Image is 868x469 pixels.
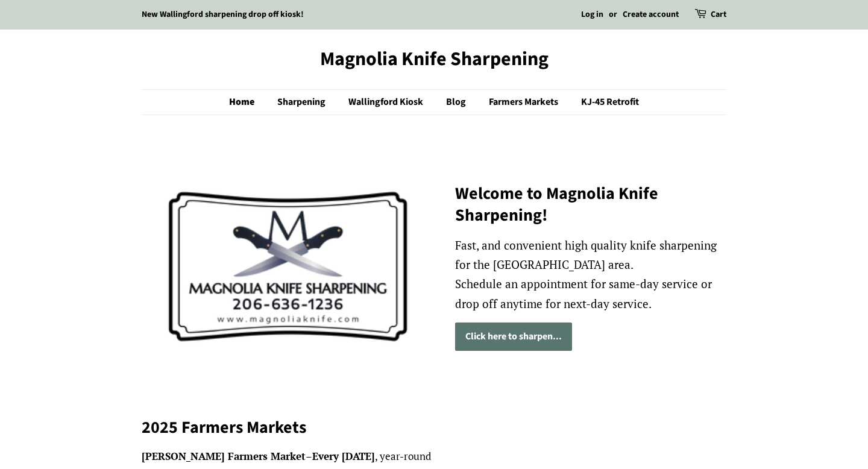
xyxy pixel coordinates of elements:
[339,90,435,115] a: Wallingford Kiosk
[142,448,726,465] li: – , year-round
[268,90,338,115] a: Sharpening
[455,236,726,313] p: Fast, and convenient high quality knife sharpening for the [GEOGRAPHIC_DATA] area. Schedule an ap...
[455,183,726,227] h2: Welcome to Magnolia Knife Sharpening!
[142,8,304,20] a: New Wallingford sharpening drop off kiosk!
[581,8,603,20] a: Log in
[623,8,679,20] a: Create account
[609,8,617,22] li: or
[312,449,375,463] strong: Every [DATE]
[142,417,726,438] h2: 2025 Farmers Markets
[437,90,478,115] a: Blog
[455,323,572,351] a: Click here to sharpen...
[142,449,306,463] strong: [PERSON_NAME] Farmers Market
[142,48,726,71] a: Magnolia Knife Sharpening
[229,90,266,115] a: Home
[711,8,726,22] a: Cart
[480,90,570,115] a: Farmers Markets
[572,90,639,115] a: KJ-45 Retrofit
